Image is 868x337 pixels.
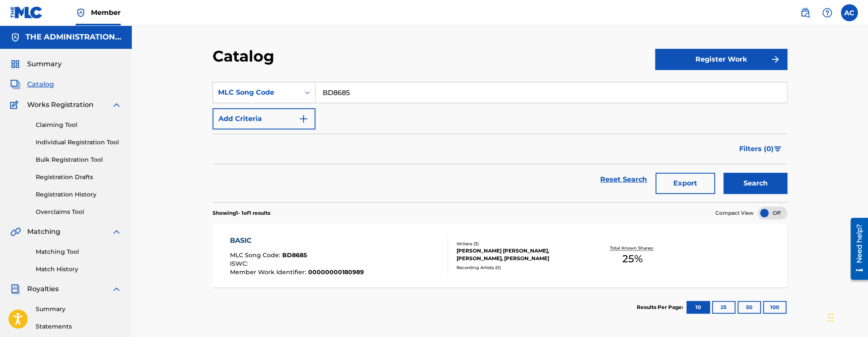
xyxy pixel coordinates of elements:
[800,8,810,18] img: search
[230,236,364,246] div: BASIC
[10,32,20,42] img: Accounts
[828,305,833,330] div: Drag
[739,144,774,154] span: Filters ( 0 )
[774,146,781,152] img: filter
[36,322,122,331] a: Statements
[26,32,122,42] h5: THE ADMINISTRATION MP INC
[218,87,295,98] div: MLC Song Code
[10,284,20,294] img: Royalties
[825,296,868,337] iframe: Chat Widget
[822,8,832,18] img: help
[456,241,584,247] div: Writers ( 3 )
[36,138,122,147] a: Individual Registration Tool
[819,4,836,21] div: Help
[844,215,868,283] iframe: Resource Center
[298,114,309,124] img: 9d2ae6d4665cec9f34b9.svg
[10,59,62,69] a: SummarySummary
[10,59,20,69] img: Summary
[27,100,94,110] span: Works Registration
[723,173,787,194] button: Search
[763,301,786,314] button: 100
[738,301,761,314] button: 50
[770,54,780,65] img: f7272a7cc735f4ea7f67.svg
[10,79,54,90] a: CatalogCatalog
[36,208,122,216] a: Overclaims Tool
[27,284,59,294] span: Royalties
[10,227,21,237] img: Matching
[36,265,122,274] a: Match History
[27,79,54,90] span: Catalog
[622,251,643,267] span: 25 %
[10,79,20,90] img: Catalog
[36,121,122,129] a: Claiming Tool
[111,100,122,110] img: expand
[76,8,86,18] img: Top Rightsholder
[213,224,787,287] a: BASICMLC Song Code:BD8685ISWC:Member Work Identifier:00000000180989Writers (3)[PERSON_NAME] [PERS...
[36,173,122,182] a: Registration Drafts
[213,82,787,202] form: Search Form
[734,138,787,160] button: Filters (0)
[10,6,43,19] img: MLC Logo
[230,268,308,276] span: Member Work Identifier :
[308,268,364,276] span: 00000000180989
[36,155,122,164] a: Bulk Registration Tool
[213,108,315,129] button: Add Criteria
[36,190,122,199] a: Registration History
[213,209,270,217] p: Showing 1 - 1 of 1 results
[36,305,122,314] a: Summary
[27,59,62,69] span: Summary
[456,247,584,262] div: [PERSON_NAME] [PERSON_NAME], [PERSON_NAME], [PERSON_NAME]
[230,260,250,267] span: ISWC :
[213,47,278,66] h2: Catalog
[36,247,122,256] a: Matching Tool
[91,8,121,17] span: Member
[712,301,735,314] button: 25
[841,4,858,21] div: User Menu
[610,245,655,251] p: Total Known Shares:
[282,251,307,259] span: BD8685
[27,227,60,237] span: Matching
[797,4,814,21] a: Public Search
[655,173,715,194] button: Export
[456,264,584,271] div: Recording Artists ( 0 )
[715,209,754,217] span: Compact View
[10,100,21,110] img: Works Registration
[111,227,122,237] img: expand
[637,303,685,311] p: Results Per Page:
[686,301,710,314] button: 10
[230,251,282,259] span: MLC Song Code :
[655,49,787,70] button: Register Work
[111,284,122,294] img: expand
[596,170,651,189] a: Reset Search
